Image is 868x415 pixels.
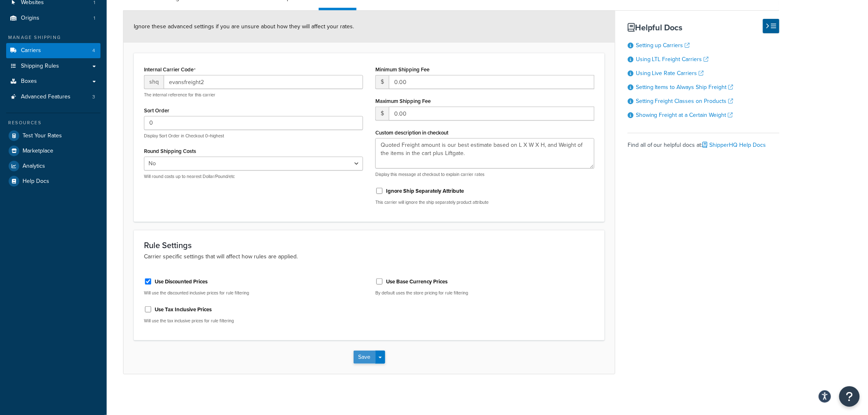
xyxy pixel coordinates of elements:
a: Showing Freight at a Certain Weight [636,111,733,119]
a: Using Live Rate Carriers [636,69,704,78]
label: Ignore Ship Separately Attribute [386,187,464,195]
span: Marketplace [23,148,53,155]
span: 3 [92,93,95,100]
a: Analytics [6,159,101,173]
a: Setting Freight Classes on Products [636,97,733,105]
p: Will round costs up to nearest Dollar/Pound/etc [144,173,363,180]
div: Manage Shipping [6,34,101,41]
p: Display Sort Order in Checkout 0=highest [144,133,363,139]
span: $ [375,75,389,89]
span: Test Your Rates [23,132,62,139]
a: Using LTL Freight Carriers [636,55,709,64]
p: Will use the tax inclusive prices for rule filtering [144,318,363,324]
button: Open Resource Center [839,386,860,407]
label: Minimum Shipping Fee [375,66,429,73]
p: Carrier specific settings that will affect how rules are applied. [144,252,594,261]
label: Use Tax Inclusive Prices [155,306,212,313]
span: Shipping Rules [21,63,59,70]
span: Help Docs [23,178,49,185]
span: Origins [21,15,39,22]
div: Find all of our helpful docs at: [628,133,779,151]
a: Marketplace [6,144,101,158]
label: Maximum Shipping Fee [375,98,431,104]
label: Sort Order [144,107,169,114]
a: Shipping Rules [6,59,101,74]
a: Boxes [6,74,101,89]
h3: Helpful Docs [628,23,779,32]
li: Carriers [6,43,101,58]
span: Analytics [23,163,45,170]
label: Custom description in checkout [375,130,448,136]
textarea: Quoted Freight amount is our best estimate based on L X W X H, and Weight of the items in the car... [375,138,594,169]
label: Use Discounted Prices [155,278,208,285]
span: 4 [92,47,95,54]
span: Advanced Features [21,93,71,100]
span: $ [375,107,389,121]
a: Test Your Rates [6,128,101,143]
div: Resources [6,119,101,126]
a: Setting up Carriers [636,41,690,50]
a: Help Docs [6,174,101,189]
a: Setting Items to Always Ship Freight [636,83,733,91]
p: Will use the discounted inclusive prices for rule filtering [144,290,363,296]
p: The internal reference for this carrier [144,92,363,98]
span: Carriers [21,47,41,54]
span: 1 [94,15,95,22]
a: Origins1 [6,11,101,26]
h3: Rule Settings [144,241,594,250]
span: Boxes [21,78,37,85]
p: By default uses the store pricing for rule filtering [375,290,594,296]
a: Advanced Features3 [6,89,101,105]
button: Save [354,351,376,364]
button: Hide Help Docs [763,19,779,33]
label: Internal Carrier Code [144,66,196,73]
li: Advanced Features [6,89,101,105]
span: shq [144,75,164,89]
p: Display this message at checkout to explain carrier rates [375,171,594,178]
p: This carrier will ignore the ship separately product attribute [375,199,594,205]
label: Round Shipping Costs [144,148,196,154]
li: Origins [6,11,101,26]
a: Carriers4 [6,43,101,58]
label: Use Base Currency Prices [386,278,448,285]
span: Ignore these advanced settings if you are unsure about how they will affect your rates. [134,22,354,31]
a: ShipperHQ Help Docs [703,141,766,149]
